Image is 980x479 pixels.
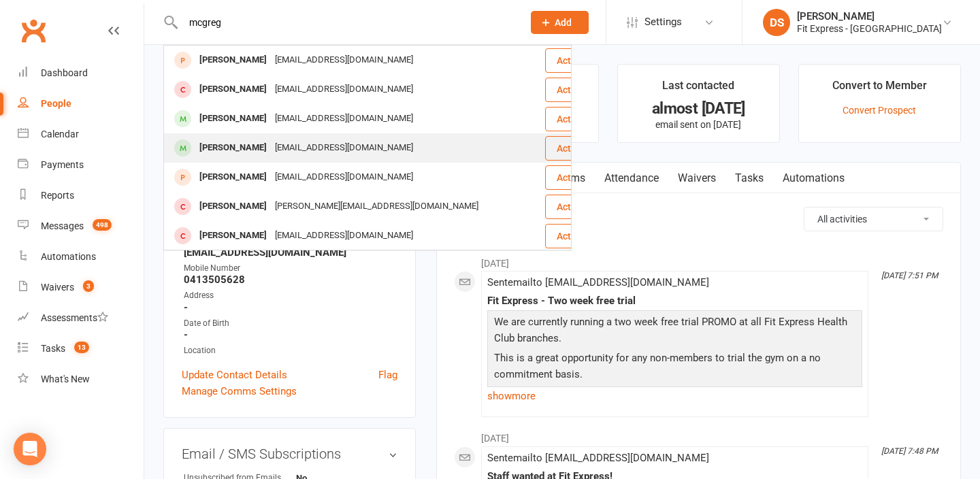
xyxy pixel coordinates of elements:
span: Add [555,17,572,28]
h3: Activity [454,207,943,228]
div: Tasks [41,343,65,354]
a: Attendance [595,163,668,194]
div: People [41,98,71,109]
li: [DATE] [454,424,943,446]
button: Actions [545,107,612,131]
div: Dashboard [41,67,88,78]
a: Manage Comms Settings [182,383,297,399]
div: Location [184,344,397,357]
li: [DATE] [454,249,943,271]
a: Update Contact Details [182,367,287,383]
span: 13 [74,342,89,353]
div: Messages [41,220,84,231]
div: [PERSON_NAME] [195,226,271,246]
a: People [18,88,144,119]
div: What's New [41,374,90,384]
a: Waivers 3 [18,272,144,303]
h3: Email / SMS Subscriptions [182,446,397,461]
div: [PERSON_NAME][EMAIL_ADDRESS][DOMAIN_NAME] [271,197,483,216]
button: Actions [545,78,612,102]
div: [PERSON_NAME] [195,138,271,158]
div: Waivers [41,282,74,293]
div: [EMAIL_ADDRESS][DOMAIN_NAME] [271,138,417,158]
p: Current members, please feel free to let your family and friends know about this offer. [491,386,859,422]
a: Payments [18,150,144,180]
div: [PERSON_NAME] [195,80,271,99]
span: 498 [93,219,112,231]
div: Payments [41,159,84,170]
button: Add [531,11,589,34]
div: Fit Express - [GEOGRAPHIC_DATA] [797,22,942,35]
a: Waivers [668,163,725,194]
div: [EMAIL_ADDRESS][DOMAIN_NAME] [271,226,417,246]
span: Sent email to [EMAIL_ADDRESS][DOMAIN_NAME] [487,452,709,464]
a: Tasks [725,163,773,194]
span: Settings [644,7,682,37]
div: Assessments [41,312,108,323]
div: Fit Express - Two week free trial [487,295,862,307]
div: [PERSON_NAME] [797,10,942,22]
a: show more [487,386,862,406]
a: Clubworx [16,14,50,48]
div: Mobile Number [184,262,397,275]
div: [EMAIL_ADDRESS][DOMAIN_NAME] [271,80,417,99]
p: This is a great opportunity for any non-members to trial the gym on a no commitment basis. [491,350,859,386]
a: Automations [773,163,854,194]
div: DS [763,9,790,36]
a: Flag [378,367,397,383]
div: [PERSON_NAME] [195,167,271,187]
div: Address [184,289,397,302]
strong: 0413505628 [184,274,397,286]
button: Actions [545,136,612,161]
a: Tasks 13 [18,333,144,364]
div: [PERSON_NAME] [195,197,271,216]
strong: [EMAIL_ADDRESS][DOMAIN_NAME] [184,246,397,259]
div: [EMAIL_ADDRESS][DOMAIN_NAME] [271,109,417,129]
input: Search... [179,13,513,32]
span: Sent email to [EMAIL_ADDRESS][DOMAIN_NAME] [487,276,709,288]
div: [EMAIL_ADDRESS][DOMAIN_NAME] [271,50,417,70]
button: Actions [545,165,612,190]
div: Calendar [41,129,79,139]
a: Convert Prospect [843,105,916,116]
i: [DATE] 7:51 PM [881,271,938,280]
div: [EMAIL_ADDRESS][DOMAIN_NAME] [271,167,417,187]
strong: - [184,329,397,341]
div: [PERSON_NAME] [195,50,271,70]
a: Reports [18,180,144,211]
strong: - [184,301,397,314]
div: Open Intercom Messenger [14,433,46,465]
div: Convert to Member [832,77,927,101]
a: What's New [18,364,144,395]
div: [PERSON_NAME] [195,109,271,129]
p: We are currently running a two week free trial PROMO at all Fit Express Health Club branches. [491,314,859,350]
a: Calendar [18,119,144,150]
div: Date of Birth [184,317,397,330]
span: 3 [83,280,94,292]
a: Messages 498 [18,211,144,242]
button: Actions [545,224,612,248]
a: Automations [18,242,144,272]
a: Dashboard [18,58,144,88]
div: Last contacted [662,77,734,101]
button: Actions [545,48,612,73]
a: Assessments [18,303,144,333]
i: [DATE] 7:48 PM [881,446,938,456]
button: Actions [545,195,612,219]
p: email sent on [DATE] [630,119,767,130]
div: Reports [41,190,74,201]
div: almost [DATE] [630,101,767,116]
div: Automations [41,251,96,262]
